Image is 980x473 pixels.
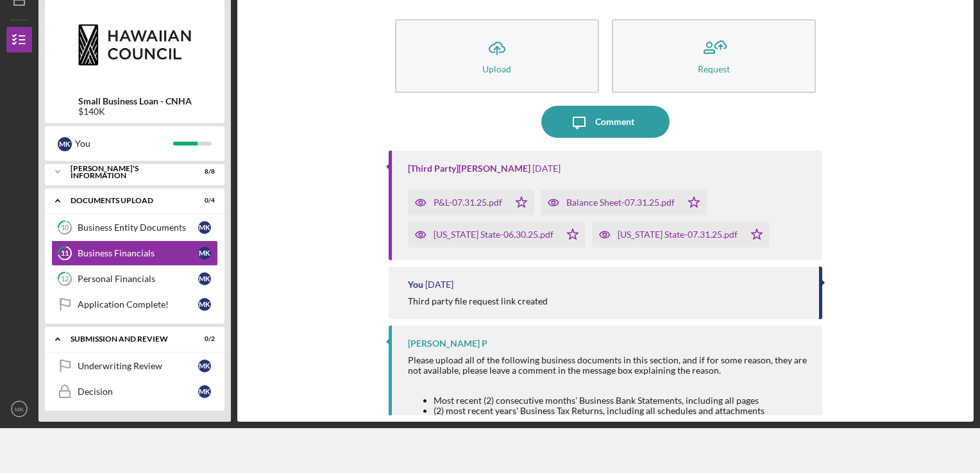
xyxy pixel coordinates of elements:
div: DOCUMENTS UPLOAD [71,197,183,204]
li: Most recent (2) consecutive months' Business Bank Statements, including all pages [434,395,810,406]
div: $140K [78,106,192,117]
div: Application Complete! [78,299,198,310]
div: Third party file request link created [408,296,548,306]
div: M K [198,221,211,234]
div: 0 / 2 [192,335,215,343]
div: You [75,133,173,154]
div: M K [198,360,211,372]
time: 2025-08-11 16:48 [532,163,561,174]
div: M K [198,247,211,260]
div: [Third Party] [408,163,530,174]
tspan: 11 [61,249,69,258]
a: DecisionMK [51,379,218,404]
div: Business Entity Documents [78,222,198,233]
div: M K [58,137,72,151]
div: [PERSON_NAME]'S INFORMATION [71,165,183,179]
tspan: 10 [61,224,69,232]
div: Balance Sheet-07.31.25.pdf [566,197,675,208]
button: MK [6,396,32,422]
div: P&L-07.31.25.pdf [434,197,502,208]
div: You [408,279,423,290]
button: Upload [395,19,599,93]
div: M K [198,272,211,285]
div: 8 / 8 [192,168,215,176]
img: Product logo [45,6,224,83]
text: MK [15,406,24,413]
button: Balance Sheet-07.31.25.pdf [541,190,707,215]
div: M K [198,298,211,311]
a: 11Business FinancialsMK [51,240,218,266]
div: 0 / 4 [192,197,215,204]
a: Underwriting ReviewMK [51,353,218,379]
button: [US_STATE] State-06.30.25.pdf [408,222,586,247]
div: Underwriting Review [78,361,198,371]
tspan: 12 [61,275,69,283]
div: Business Financials [78,248,198,258]
a: Application Complete!MK [51,292,218,317]
b: Small Business Loan - CNHA [78,96,192,106]
div: [PERSON_NAME] P [408,338,487,349]
div: [US_STATE] State-06.30.25.pdf [434,229,553,240]
a: 10Business Entity DocumentsMK [51,215,218,240]
div: M K [198,385,211,398]
button: [US_STATE] State-07.31.25.pdf [592,222,770,247]
li: (2) most recent years' Business Tax Returns, including all schedules and attachments [434,406,810,416]
div: Personal Financials [78,274,198,284]
button: P&L-07.31.25.pdf [408,190,534,215]
time: 2025-08-08 22:16 [425,279,453,290]
div: Comment [595,106,634,138]
div: Upload [482,64,511,74]
a: [PERSON_NAME] [459,163,530,174]
button: Comment [541,106,670,138]
div: Request [698,64,730,74]
div: [US_STATE] State-07.31.25.pdf [618,229,738,240]
a: 12Personal FinancialsMK [51,266,218,292]
div: SUBMISSION AND REVIEW [71,335,183,343]
div: Please upload all of the following business documents in this section, and if for some reason, th... [408,355,810,376]
button: Request [612,19,816,93]
div: Decision [78,386,198,397]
